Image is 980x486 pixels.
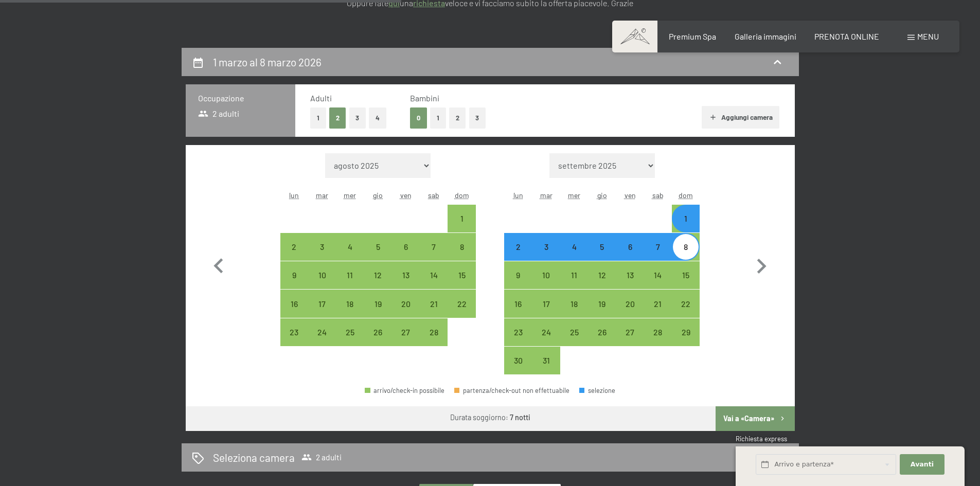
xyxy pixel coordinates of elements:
[616,318,644,346] div: Fri Mar 27 2026
[448,205,475,232] div: arrivo/check-in possibile
[392,261,420,289] div: Fri Feb 13 2026
[316,191,328,200] abbr: martedì
[532,347,560,374] div: Tue Mar 31 2026
[308,318,336,346] div: Tue Feb 24 2026
[449,214,474,240] div: 1
[672,261,700,289] div: Sun Mar 15 2026
[420,261,448,289] div: Sat Feb 14 2026
[329,107,346,129] button: 2
[588,318,616,346] div: Thu Mar 26 2026
[198,108,240,119] span: 2 adulti
[588,261,616,289] div: arrivo/check-in possibile
[645,328,671,354] div: 28
[617,300,643,326] div: 20
[560,290,588,317] div: Wed Mar 18 2026
[672,318,700,346] div: Sun Mar 29 2026
[420,290,448,317] div: arrivo/check-in possibile
[364,233,392,261] div: Thu Feb 05 2026
[673,243,699,268] div: 8
[281,243,307,268] div: 2
[289,191,299,200] abbr: lunedì
[672,261,700,289] div: arrivo/check-in possibile
[532,233,560,261] div: arrivo/check-in possibile
[532,261,560,289] div: arrivo/check-in possibile
[540,191,553,200] abbr: martedì
[746,153,776,375] button: Mese successivo
[364,233,392,261] div: arrivo/check-in possibile
[716,406,794,431] button: Vai a «Camera»
[280,290,308,317] div: Mon Feb 16 2026
[393,300,419,326] div: 20
[392,290,420,317] div: arrivo/check-in possibile
[392,233,420,261] div: Fri Feb 06 2026
[420,233,448,261] div: Sat Feb 07 2026
[365,243,391,268] div: 5
[392,261,420,289] div: arrivo/check-in possibile
[448,233,475,261] div: arrivo/check-in possibile
[281,328,307,354] div: 23
[533,243,559,268] div: 3
[735,31,796,41] span: Galleria immagini
[310,93,332,103] span: Adulti
[597,191,607,200] abbr: giovedì
[454,387,569,394] div: partenza/check-out non effettuabile
[204,153,234,375] button: Mese precedente
[588,290,616,317] div: Thu Mar 19 2026
[448,205,475,232] div: Sun Feb 01 2026
[616,290,644,317] div: arrivo/check-in possibile
[679,191,693,200] abbr: domenica
[644,233,672,261] div: Sat Mar 07 2026
[644,261,672,289] div: arrivo/check-in possibile
[561,271,587,297] div: 11
[308,233,336,261] div: Tue Feb 03 2026
[373,191,383,200] abbr: giovedì
[532,261,560,289] div: Tue Mar 10 2026
[198,93,283,104] h3: Occupazione
[448,290,475,317] div: Sun Feb 22 2026
[900,454,944,475] button: Avanti
[588,290,616,317] div: arrivo/check-in possibile
[504,290,532,317] div: arrivo/check-in possibile
[448,261,475,289] div: arrivo/check-in possibile
[420,261,448,289] div: arrivo/check-in possibile
[652,191,664,200] abbr: sabato
[428,191,439,200] abbr: sabato
[505,271,531,297] div: 9
[421,300,447,326] div: 21
[400,191,412,200] abbr: venerdì
[393,271,419,297] div: 13
[560,233,588,261] div: arrivo/check-in possibile
[560,261,588,289] div: arrivo/check-in possibile
[336,290,364,317] div: arrivo/check-in possibile
[588,261,616,289] div: Thu Mar 12 2026
[532,290,560,317] div: Tue Mar 17 2026
[364,318,392,346] div: Thu Feb 26 2026
[504,290,532,317] div: Mon Mar 16 2026
[533,271,559,297] div: 10
[213,56,322,68] h2: 1 marzo al 8 marzo 2026
[616,261,644,289] div: arrivo/check-in possibile
[579,387,615,394] div: selezione
[410,107,427,129] button: 0
[510,413,530,422] b: 7 notti
[420,233,448,261] div: arrivo/check-in possibile
[337,328,363,354] div: 25
[617,328,643,354] div: 27
[672,290,700,317] div: arrivo/check-in possibile
[364,290,392,317] div: arrivo/check-in possibile
[616,290,644,317] div: Fri Mar 20 2026
[504,261,532,289] div: arrivo/check-in possibile
[365,387,444,394] div: arrivo/check-in possibile
[533,300,559,326] div: 17
[561,328,587,354] div: 25
[369,107,386,129] button: 4
[448,261,475,289] div: Sun Feb 15 2026
[669,31,716,41] a: Premium Spa
[309,300,335,326] div: 17
[421,271,447,297] div: 14
[280,318,308,346] div: Mon Feb 23 2026
[588,233,616,261] div: arrivo/check-in possibile
[449,107,466,129] button: 2
[504,261,532,289] div: Mon Mar 09 2026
